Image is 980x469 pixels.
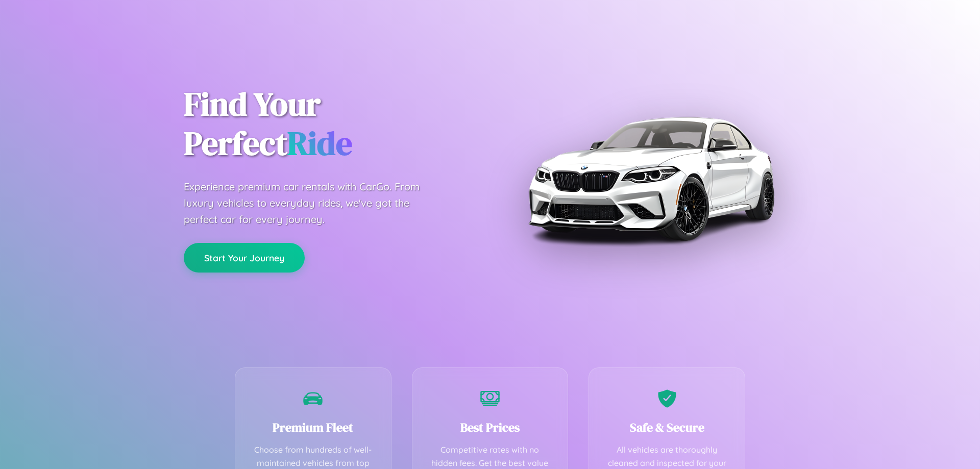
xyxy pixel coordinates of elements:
[523,51,778,306] img: Premium BMW car rental vehicle
[251,419,376,436] h3: Premium Fleet
[287,121,352,165] span: Ride
[184,179,439,228] p: Experience premium car rentals with CarGo. From luxury vehicles to everyday rides, we've got the ...
[428,419,553,436] h3: Best Prices
[604,419,729,436] h3: Safe & Secure
[184,243,305,273] button: Start Your Journey
[184,85,475,163] h1: Find Your Perfect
